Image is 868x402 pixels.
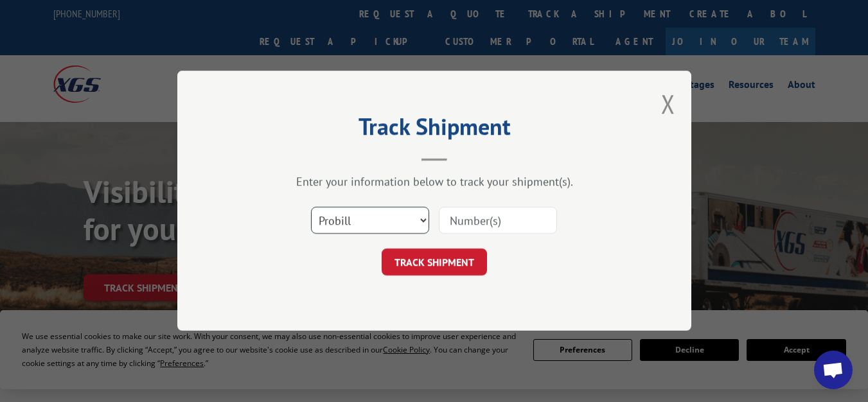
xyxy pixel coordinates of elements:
input: Number(s) [439,207,557,234]
div: Enter your information below to track your shipment(s). [242,175,627,189]
div: Open chat [814,351,853,389]
h2: Track Shipment [242,118,627,142]
button: Close modal [661,87,675,121]
button: TRACK SHIPMENT [382,249,487,276]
